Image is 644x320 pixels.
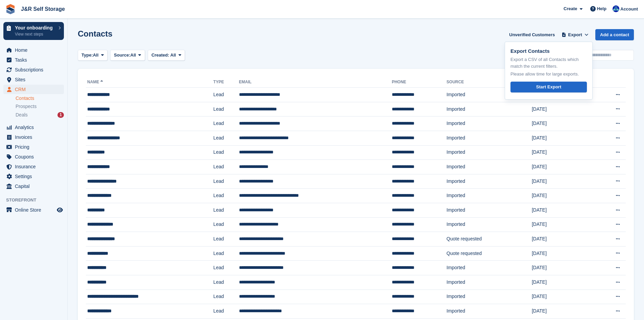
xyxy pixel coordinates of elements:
a: Prospects [16,103,64,110]
span: Invoices [15,132,55,142]
td: Lead [213,246,239,261]
span: Subscriptions [15,65,55,74]
p: Please allow time for large exports. [510,71,587,78]
div: Start Export [536,84,561,90]
span: Home [15,45,55,55]
span: Capital [15,182,55,191]
td: Lead [213,145,239,160]
td: [DATE] [532,116,592,131]
td: Imported [447,131,532,145]
td: Imported [447,160,532,174]
td: Lead [213,116,239,131]
p: Your onboarding [15,25,55,30]
a: menu [3,85,64,94]
td: Lead [213,261,239,275]
td: Imported [447,261,532,275]
a: menu [3,182,64,191]
th: Type [213,77,239,88]
a: menu [3,172,64,181]
td: Imported [447,217,532,232]
a: menu [3,162,64,171]
td: Imported [447,304,532,319]
a: menu [3,152,64,162]
a: menu [3,65,64,74]
span: Deals [16,112,28,118]
td: Imported [447,88,532,102]
td: [DATE] [532,217,592,232]
span: Storefront [6,197,67,204]
a: Name [87,80,104,84]
span: CRM [15,85,55,94]
td: Lead [213,275,239,290]
span: Tasks [15,55,55,65]
td: Lead [213,174,239,189]
td: Imported [447,275,532,290]
span: Pricing [15,142,55,152]
a: menu [3,55,64,65]
span: Analytics [15,123,55,132]
td: [DATE] [532,189,592,203]
td: [DATE] [532,232,592,247]
button: Export [560,29,590,40]
p: View next steps [15,31,55,37]
a: Start Export [510,82,587,93]
td: Lead [213,189,239,203]
td: Lead [213,217,239,232]
td: Lead [213,304,239,319]
td: Lead [213,102,239,116]
td: [DATE] [532,160,592,174]
span: Sites [15,75,55,84]
td: Lead [213,88,239,102]
span: All [93,52,99,59]
a: menu [3,142,64,152]
td: [DATE] [532,290,592,304]
td: Quote requested [447,232,532,247]
span: Insurance [15,162,55,171]
td: Imported [447,174,532,189]
td: [DATE] [532,203,592,217]
td: Lead [213,203,239,217]
span: Source: [114,52,130,59]
span: All [130,52,136,59]
a: Deals 1 [16,111,64,119]
td: Imported [447,290,532,304]
td: Quote requested [447,246,532,261]
button: Type: All [78,50,108,61]
td: [DATE] [532,174,592,189]
th: Phone [392,77,447,88]
a: Unverified Customers [506,29,557,40]
td: [DATE] [532,246,592,261]
p: Export a CSV of all Contacts which match the current filters. [510,56,587,69]
a: menu [3,132,64,142]
span: Prospects [16,103,37,110]
button: Source: All [110,50,145,61]
span: Online Store [15,205,55,215]
a: Add a contact [595,29,634,40]
td: [DATE] [532,304,592,319]
a: Your onboarding View next steps [3,22,64,40]
span: All [170,52,176,58]
a: Contacts [16,95,64,102]
td: Imported [447,116,532,131]
span: Help [597,5,606,12]
h1: Contacts [78,29,113,38]
span: Created: [151,52,169,58]
a: J&R Self Storage [18,3,68,15]
td: Lead [213,160,239,174]
img: stora-icon-8386f47178a22dfd0bd8f6a31ec36ba5ce8667c1dd55bd0f319d3a0aa187defe.svg [5,4,16,14]
button: Created: All [148,50,185,61]
td: Imported [447,145,532,160]
span: Export [568,31,582,38]
td: [DATE] [532,102,592,116]
span: Create [564,5,577,12]
a: menu [3,123,64,132]
span: Account [620,6,638,13]
td: [DATE] [532,131,592,145]
span: Type: [81,52,93,59]
td: Imported [447,203,532,217]
th: Source [447,77,532,88]
td: [DATE] [532,261,592,275]
p: Export Contacts [510,47,587,55]
th: Email [239,77,392,88]
a: Preview store [56,206,64,214]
